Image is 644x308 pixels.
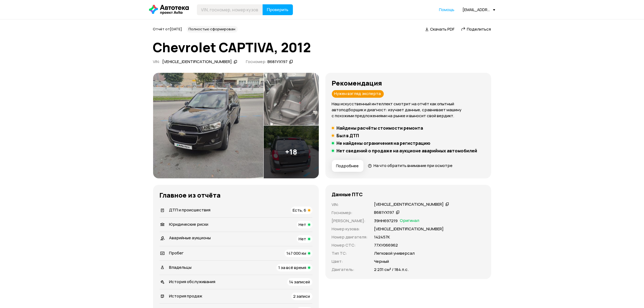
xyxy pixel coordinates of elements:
span: Нет [299,236,306,242]
h4: Данные ПТС [332,191,363,197]
span: Есть, 6 [293,207,306,213]
span: 2 записи [293,293,310,299]
h5: Не найдены ограничения на регистрацию [337,140,431,146]
div: [EMAIL_ADDRESS][DOMAIN_NAME] [463,7,495,12]
a: Поделиться [461,26,491,32]
p: [VEHICLE_IDENTIFICATION_NUMBER] [374,226,444,232]
div: В681УХ197 [374,210,394,215]
span: На что обратить внимание при осмотре [374,163,453,168]
span: Поделиться [467,26,491,32]
span: Оригинал [400,218,420,224]
span: Отчёт от [DATE] [153,27,182,31]
span: Скачать PDF [430,26,455,32]
p: Двигатель : [332,267,368,273]
p: 142457К [374,234,390,240]
span: VIN : [153,59,160,64]
p: Тип ТС : [332,250,368,256]
span: Госномер: [246,59,267,64]
input: VIN, госномер, номер кузова [197,4,263,15]
h3: Главное из отчёта [160,191,312,199]
h5: Нет сведений о продаже на аукционе аварийных автомобилей [337,148,477,153]
p: Черный [374,258,389,264]
h5: Был в ДТП [337,133,359,138]
a: На что обратить внимание при осмотре [368,163,453,168]
p: 39НН697219 [374,218,398,224]
p: Номер двигателя : [332,234,368,240]
p: 2 231 см³ / 184 л.с. [374,267,409,273]
div: В681УХ197 [267,59,288,65]
button: Подробнее [332,160,364,172]
h3: Рекомендация [332,79,485,87]
div: Полностью сформирован [187,26,238,32]
div: Нужен взгляд эксперта [332,90,384,98]
p: Номер СТС : [332,242,368,248]
p: Легковой универсал [374,250,415,256]
p: VIN : [332,202,368,208]
div: [VEHICLE_IDENTIFICATION_NUMBER] [163,59,232,65]
p: Госномер : [332,210,368,216]
span: Юридические риски [169,221,209,227]
span: История продаж [169,293,203,299]
div: [VEHICLE_IDENTIFICATION_NUMBER] [374,202,444,207]
p: [PERSON_NAME] : [332,218,368,224]
a: Скачать PDF [425,26,455,32]
h5: Найдены расчёты стоимости ремонта [337,125,423,131]
p: 77ХУ066962 [374,242,398,248]
p: Цвет : [332,258,368,264]
span: Аварийные аукционы [169,235,211,241]
span: ДТП и происшествия [169,207,211,213]
p: Наш искусственный интеллект смотрит на отчёт как опытный автоподборщик и диагност: изучает данные... [332,101,485,119]
span: 147 000 км [287,250,306,256]
span: Проверить [267,8,289,12]
span: 14 записей [289,279,310,285]
button: Проверить [263,4,293,15]
span: Пробег [169,250,184,256]
span: История обслуживания [169,279,216,284]
a: Помощь [439,7,455,12]
p: Номер кузова : [332,226,368,232]
span: Нет [299,222,306,227]
span: 1 за всё время [279,265,306,270]
span: Владельцы [169,264,192,270]
h1: Chevrolet CAPTIVA, 2012 [153,40,491,55]
span: Подробнее [336,163,359,169]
